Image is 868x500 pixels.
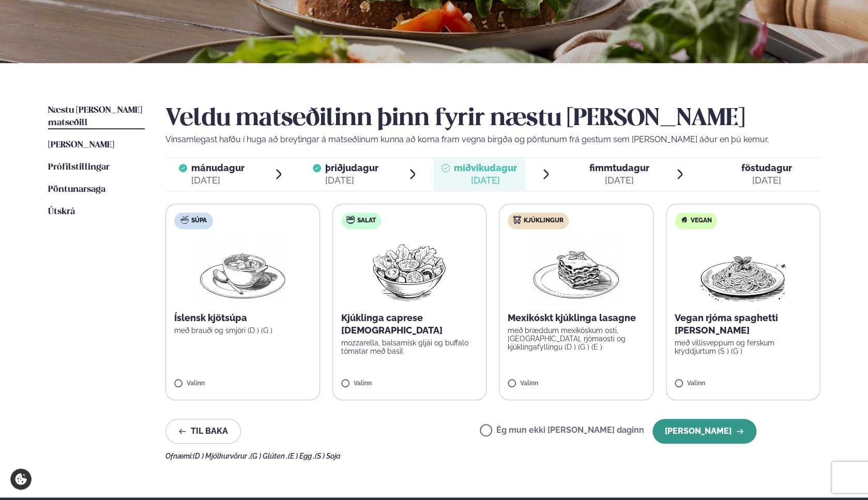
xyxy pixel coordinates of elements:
[741,162,792,173] span: föstudagur
[174,326,311,335] p: með brauði og smjöri (D ) (G )
[48,184,105,196] a: Pöntunarsaga
[363,237,455,304] img: Salad.png
[691,217,712,225] span: Vegan
[454,162,517,173] span: miðvikudagur
[357,217,376,225] span: Salat
[191,217,207,225] span: Súpa
[508,312,645,324] p: Mexikóskt kjúklinga lasagne
[165,104,820,133] h2: Veldu matseðilinn þinn fyrir næstu [PERSON_NAME]
[341,339,478,355] p: mozzarella, balsamísk gljái og buffalo tómatar með basil
[346,216,355,224] img: salad.svg
[530,237,621,304] img: Lasagna.png
[454,174,517,187] div: [DATE]
[325,162,378,173] span: þriðjudagur
[589,174,649,187] div: [DATE]
[741,174,792,187] div: [DATE]
[165,419,241,444] button: Til baka
[341,312,478,337] p: Kjúklinga caprese [DEMOGRAPHIC_DATA]
[250,452,288,460] span: (G ) Glúten ,
[197,237,288,304] img: Soup.png
[508,326,645,351] p: með bræddum mexíkóskum osti, [GEOGRAPHIC_DATA], rjómaosti og kjúklingafyllingu (D ) (G ) (E )
[191,162,245,173] span: mánudagur
[180,216,189,224] img: soup.svg
[165,133,820,146] p: Vinsamlegast hafðu í huga að breytingar á matseðlinum kunna að koma fram vegna birgða og pöntunum...
[288,452,315,460] span: (E ) Egg ,
[48,163,110,172] span: Prófílstillingar
[524,217,564,225] span: Kjúklingur
[652,419,756,444] button: [PERSON_NAME]
[589,162,649,173] span: fimmtudagur
[680,216,688,224] img: Vegan.svg
[315,452,341,460] span: (S ) Soja
[48,161,110,174] a: Prófílstillingar
[48,139,114,151] a: [PERSON_NAME]
[193,452,250,460] span: (D ) Mjólkurvörur ,
[697,237,788,304] img: Spagetti.png
[48,141,114,149] span: [PERSON_NAME]
[191,174,245,187] div: [DATE]
[513,216,521,224] img: chicken.svg
[48,206,75,218] a: Útskrá
[675,339,812,355] p: með villisveppum og ferskum kryddjurtum (S ) (G )
[165,452,820,460] div: Ofnæmi:
[10,468,32,490] a: Cookie settings
[174,312,311,324] p: Íslensk kjötsúpa
[48,207,75,216] span: Útskrá
[675,312,812,337] p: Vegan rjóma spaghetti [PERSON_NAME]
[48,106,142,127] span: Næstu [PERSON_NAME] matseðill
[48,104,145,129] a: Næstu [PERSON_NAME] matseðill
[325,174,378,187] div: [DATE]
[48,185,105,194] span: Pöntunarsaga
